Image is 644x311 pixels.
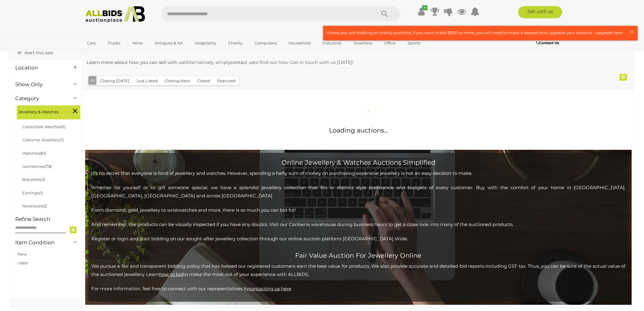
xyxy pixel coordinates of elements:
[87,58,580,66] p: Alternatively, simply to find out how. Get in touch with us [DATE]!
[193,76,214,86] button: Closed
[15,216,80,222] h4: Refine Search
[15,48,55,57] a: Alert this sale
[91,249,626,259] h2: Fair Value Auction For Jewellery Online
[161,76,194,86] button: Closing Next
[91,169,626,177] p: It’s no secret that everyone is fond of jewellery and watches. However, spending a hefty sum of m...
[39,151,46,156] span: (83)
[15,82,64,87] h4: Show Only
[151,38,187,48] a: Antiques & Art
[83,48,134,58] a: [GEOGRAPHIC_DATA]
[60,137,64,142] span: (1)
[91,183,626,200] p: Whether for yourself or to gift someone special, we have a splendid jewellery collection that fit...
[18,252,27,256] a: New
[89,76,97,85] button: All
[285,38,314,48] a: Household
[629,26,635,38] span: ×
[45,164,52,169] span: (78)
[39,190,43,195] span: (1)
[18,107,64,115] span: Jewellery & Watches
[43,203,47,208] span: (2)
[191,38,220,48] a: Hospitality
[91,159,626,166] h2: Online Jewellery & Watches Auctions Simplified
[15,96,64,101] h4: Category
[404,38,424,48] a: Sports
[536,40,561,46] a: Contact Us
[91,262,626,278] p: We pursue a fair and transparent bidding policy that has helped our registered customers earn the...
[214,76,239,86] button: Featured
[18,260,28,265] a: Used
[22,203,47,208] a: Necklaces(2)
[91,284,626,293] p: For more information, feel free to connect with our representatives by
[370,6,400,21] button: Search
[22,177,45,182] a: Bracelets(3)
[91,206,626,214] p: From diamond, gold, jewellery to wristwatches and more, there is so much you can bid for!
[250,38,281,48] a: Computers
[417,6,426,17] a: ✔
[22,151,46,156] a: Watches(83)
[536,41,559,45] b: Contact Us
[91,220,626,228] p: And remember, the products can be visually inspected if you have any doubts. Visit our Canberra w...
[422,5,428,10] i: ✔
[518,6,562,18] a: Sell with us
[133,76,161,86] button: Just Listed
[15,65,64,71] h4: Location
[380,38,400,48] a: Office
[91,235,626,243] p: Register or login and start bidding on our sought-after jewellery collection through our online a...
[128,38,147,48] a: Wine
[224,38,247,48] a: Charity
[82,6,148,23] img: Allbids.com.au
[23,50,53,55] span: Alert this sale
[318,38,345,48] a: Industrial
[159,271,183,277] a: how to bid
[61,124,65,129] span: (1)
[230,59,254,65] a: contact us
[22,164,52,169] a: Gemstones(78)
[22,190,43,195] a: Earrings(1)
[22,124,65,129] a: Collectible Watches(1)
[249,286,291,292] a: contacting us here
[40,177,45,182] span: (3)
[83,38,100,48] a: Cars
[103,38,124,48] a: Trucks
[96,76,133,86] button: Closing [DATE]
[620,74,627,81] div: 0
[329,126,388,134] span: Loading auctions...
[87,59,185,65] a: Learn more about how you can sell with us!
[15,240,64,246] h4: Item Condition
[22,137,64,142] a: Costume Jewellery(1)
[349,38,376,48] a: Jewellery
